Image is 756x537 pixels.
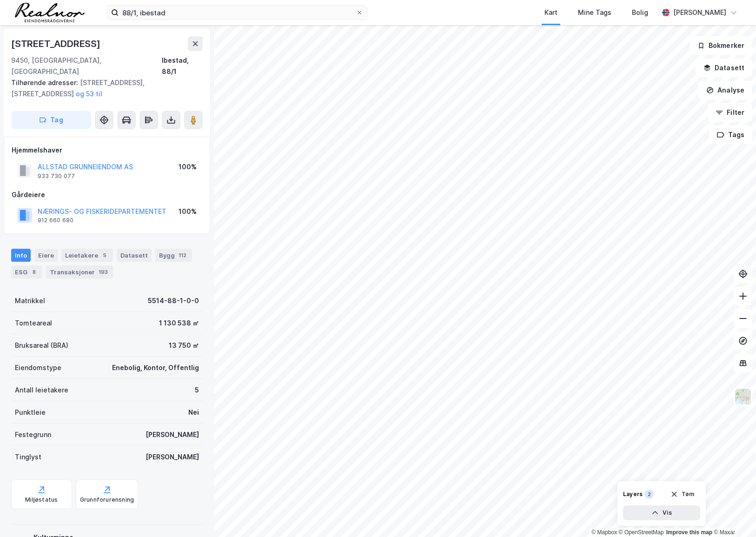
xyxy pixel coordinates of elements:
div: 8 [29,267,39,277]
div: 5 [100,251,109,260]
div: Layers [623,491,643,498]
div: Bruksareal (BRA) [15,340,68,351]
button: Tags [709,126,752,144]
div: 100% [179,206,197,217]
div: 13 750 ㎡ [169,340,199,351]
div: Matrikkel [15,295,45,306]
div: [PERSON_NAME] [146,429,199,440]
div: 5514-88-1-0-0 [148,295,199,306]
div: [PERSON_NAME] [146,451,199,463]
div: Hjemmelshaver [12,145,202,156]
div: Leietakere [61,249,113,262]
div: Transaksjoner [46,265,113,278]
div: 9450, [GEOGRAPHIC_DATA], [GEOGRAPHIC_DATA] [11,55,162,77]
div: Kontrollprogram for chat [710,492,756,537]
div: Eiere [34,249,58,262]
div: [STREET_ADDRESS], [STREET_ADDRESS] [11,77,195,99]
a: Improve this map [666,529,712,536]
div: Enebolig, Kontor, Offentlig [112,362,199,373]
button: Analyse [698,81,752,99]
div: 2 [644,490,654,499]
div: 100% [179,161,197,172]
button: Bokmerker [690,36,752,55]
button: Filter [708,103,752,122]
span: Tilhørende adresser: [11,79,80,86]
div: [PERSON_NAME] [673,7,726,18]
div: Gårdeiere [12,189,202,200]
div: Grunnforurensning [80,496,134,504]
div: Eiendomstype [15,362,61,373]
div: Ibestad, 88/1 [162,55,203,77]
div: [STREET_ADDRESS] [11,36,102,51]
iframe: Chat Widget [710,492,756,537]
input: Søk på adresse, matrikkel, gårdeiere, leietakere eller personer [119,6,356,20]
div: Nei [188,407,199,418]
div: Punktleie [15,407,46,418]
div: 112 [177,251,188,260]
button: Datasett [696,59,752,77]
img: realnor-logo.934646d98de889bb5806.png [15,3,85,22]
div: Kart [544,7,557,18]
div: Datasett [117,249,152,262]
div: ESG [11,265,42,278]
div: Bygg [155,249,192,262]
div: Tinglyst [15,451,41,463]
div: 912 660 680 [38,217,73,224]
div: Bolig [632,7,648,18]
div: Tomteareal [15,318,52,329]
div: Antall leietakere [15,385,68,396]
div: 193 [97,267,110,277]
button: Vis [623,505,700,520]
div: Miljøstatus [25,496,58,504]
a: OpenStreetMap [619,529,664,536]
div: 1 130 538 ㎡ [159,318,199,329]
div: 933 730 077 [38,172,75,180]
div: Mine Tags [578,7,611,18]
button: Tøm [664,487,700,502]
a: Mapbox [591,529,617,536]
button: Tag [11,111,91,129]
img: Z [734,388,752,405]
div: 5 [195,385,199,396]
div: Festegrunn [15,429,51,440]
div: Info [11,249,31,262]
